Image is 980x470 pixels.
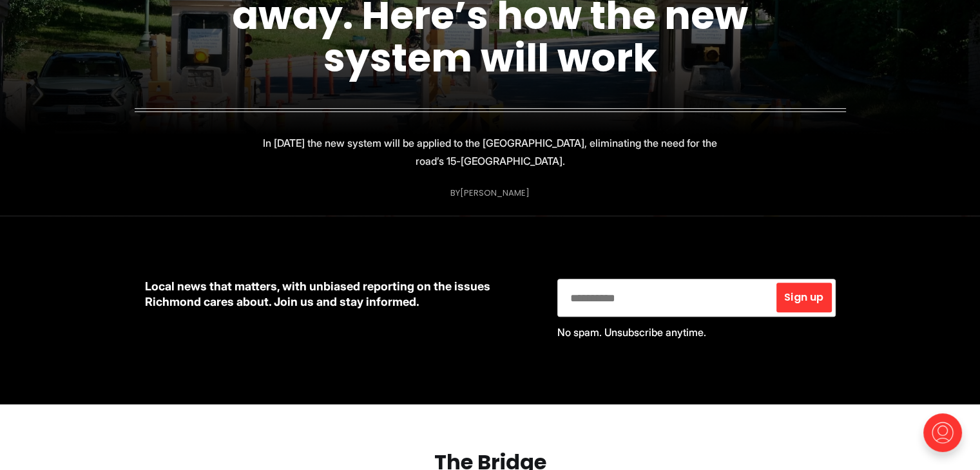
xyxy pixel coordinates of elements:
p: In [DATE] the new system will be applied to the [GEOGRAPHIC_DATA], eliminating the need for the r... [261,134,720,170]
span: No spam. Unsubscribe anytime. [557,326,706,339]
a: [PERSON_NAME] [460,187,530,199]
button: Sign up [776,283,831,312]
span: Sign up [784,292,823,303]
p: Local news that matters, with unbiased reporting on the issues Richmond cares about. Join us and ... [145,279,537,310]
iframe: portal-trigger [912,407,980,470]
div: By [450,188,530,198]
